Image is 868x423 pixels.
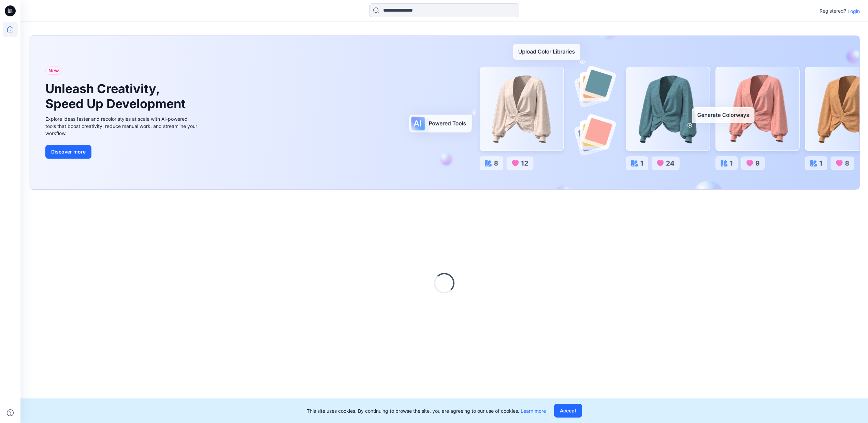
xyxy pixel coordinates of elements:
[521,408,546,414] a: Learn more
[48,67,59,75] span: New
[554,404,582,418] button: Accept
[45,115,199,137] div: Explore ideas faster and recolor styles at scale with AI-powered tools that boost creativity, red...
[848,8,860,15] p: Login
[45,82,189,111] h1: Unleash Creativity, Speed Up Development
[45,145,199,159] a: Discover more
[45,145,91,159] button: Discover more
[820,7,846,15] p: Registered?
[307,407,546,414] p: This site uses cookies. By continuing to browse the site, you are agreeing to our use of cookies.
